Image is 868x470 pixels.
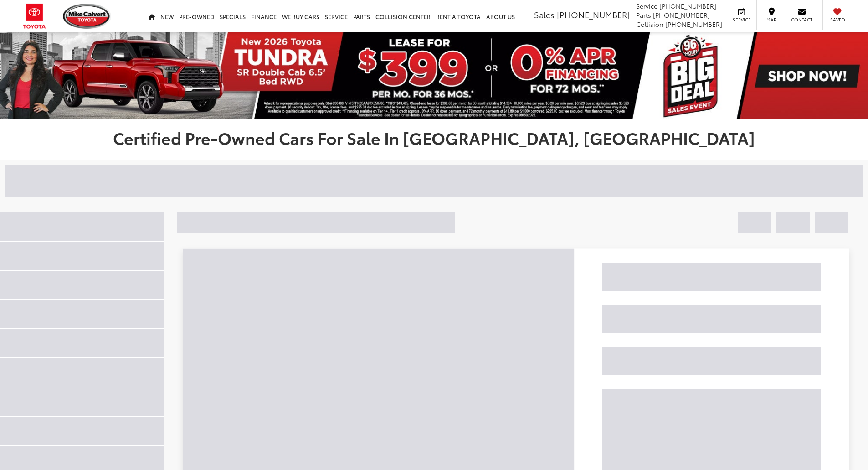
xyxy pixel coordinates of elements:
[636,20,663,29] span: Collision
[63,4,111,29] img: Mike Calvert Toyota
[827,16,847,23] span: Saved
[636,1,657,10] span: Service
[653,10,710,20] span: [PHONE_NUMBER]
[731,16,752,23] span: Service
[659,1,716,10] span: [PHONE_NUMBER]
[557,9,630,21] span: [PHONE_NUMBER]
[791,16,812,23] span: Contact
[665,20,722,29] span: [PHONE_NUMBER]
[636,10,651,20] span: Parts
[534,9,555,21] span: Sales
[761,16,781,23] span: Map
